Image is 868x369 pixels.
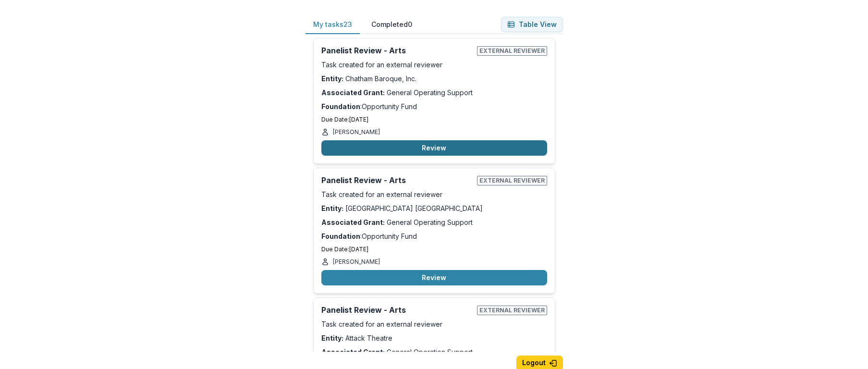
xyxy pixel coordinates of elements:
p: : Opportunity Fund [321,101,547,111]
p: Due Date: [DATE] [321,245,547,254]
button: Review [321,140,547,156]
button: Review [321,270,547,285]
button: My tasks 23 [306,15,360,34]
p: Attack Theatre [321,333,547,343]
strong: Foundation [321,232,360,240]
strong: Entity: [321,204,343,212]
button: Table View [501,17,563,32]
p: Due Date: [DATE] [321,115,547,124]
span: External reviewer [477,306,547,315]
span: External reviewer [477,46,547,56]
p: General Operation Support [321,347,547,357]
h2: Panelist Review - Arts [321,306,473,315]
p: Task created for an external reviewer [321,60,547,70]
p: [PERSON_NAME] [333,128,380,136]
p: General Operating Support [321,87,547,98]
span: External reviewer [477,176,547,185]
p: Task created for an external reviewer [321,189,547,199]
strong: Entity: [321,334,343,342]
strong: Associated Grant: [321,88,385,97]
p: Task created for an external reviewer [321,319,547,329]
button: Completed 0 [364,15,420,34]
strong: Associated Grant: [321,348,385,356]
p: Chatham Baroque, Inc. [321,74,547,84]
p: : Opportunity Fund [321,231,547,241]
strong: Entity: [321,74,343,83]
h2: Panelist Review - Arts [321,176,473,185]
strong: Foundation [321,102,360,111]
p: General Operating Support [321,217,547,227]
p: [GEOGRAPHIC_DATA] [GEOGRAPHIC_DATA] [321,203,547,213]
h2: Panelist Review - Arts [321,46,473,55]
strong: Associated Grant: [321,218,385,226]
p: [PERSON_NAME] [333,258,380,266]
